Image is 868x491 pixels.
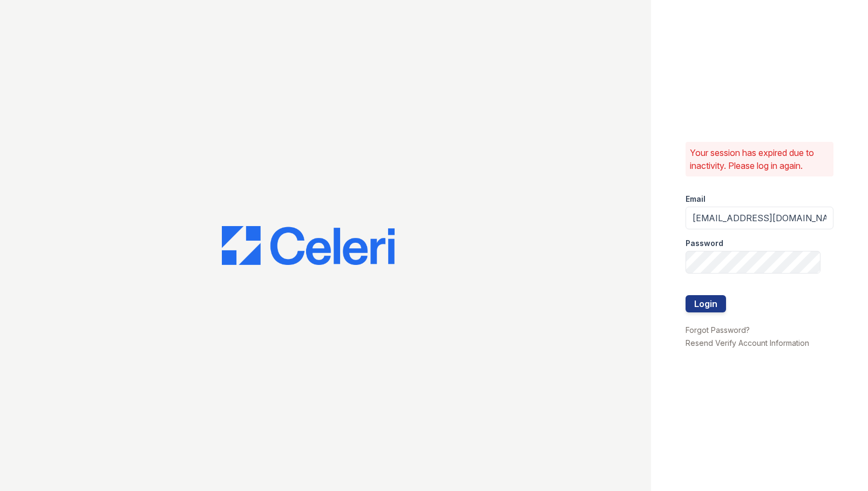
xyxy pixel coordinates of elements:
[686,338,809,347] a: Resend Verify Account Information
[222,226,395,265] img: CE_Logo_Blue-a8612792a0a2168367f1c8372b55b34899dd931a85d93a1a3d3e32e68fde9ad4.png
[686,295,726,312] button: Login
[686,238,723,249] label: Password
[686,325,750,335] a: Forgot Password?
[686,194,706,204] label: Email
[690,146,829,172] p: Your session has expired due to inactivity. Please log in again.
